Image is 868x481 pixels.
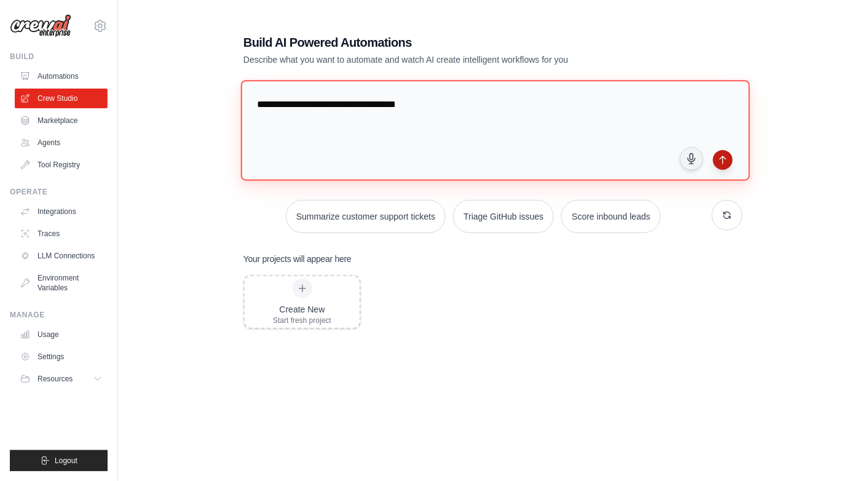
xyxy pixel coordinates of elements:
[15,202,108,221] a: Integrations
[712,200,743,231] button: Get new suggestions
[15,325,108,344] a: Usage
[37,374,73,384] span: Resources
[807,422,868,481] iframe: Chat Widget
[15,268,108,298] a: Environment Variables
[10,14,71,38] img: Logo
[10,187,108,197] div: Operate
[561,200,661,233] button: Score inbound leads
[286,200,446,233] button: Summarize customer support tickets
[273,316,331,325] div: Start fresh project
[273,303,331,316] div: Create New
[15,89,108,108] a: Crew Studio
[15,347,108,367] a: Settings
[243,34,657,51] h1: Build AI Powered Automations
[453,200,554,233] button: Triage GitHub issues
[680,147,703,170] button: Click to speak your automation idea
[15,246,108,266] a: LLM Connections
[15,66,108,86] a: Automations
[10,52,108,62] div: Build
[15,369,108,389] button: Resources
[15,111,108,130] a: Marketplace
[15,155,108,175] a: Tool Registry
[243,253,352,265] h3: Your projects will appear here
[15,224,108,244] a: Traces
[10,310,108,320] div: Manage
[15,133,108,153] a: Agents
[243,54,657,66] p: Describe what you want to automate and watch AI create intelligent workflows for you
[10,450,108,471] button: Logout
[55,456,77,466] span: Logout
